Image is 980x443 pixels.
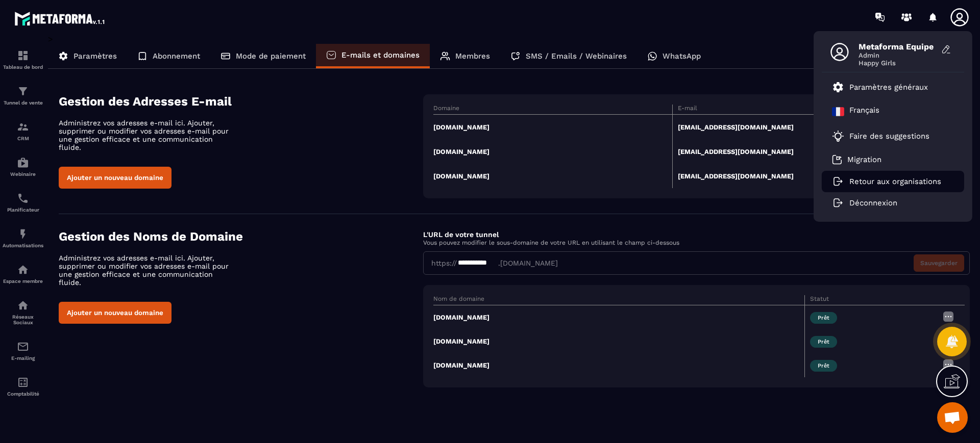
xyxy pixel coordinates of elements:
[672,115,911,140] td: [EMAIL_ADDRESS][DOMAIN_NAME]
[153,51,200,61] p: Abonnement
[3,113,43,149] a: formationformationCRM
[859,42,935,51] span: Metaforma Equipe
[433,105,672,115] th: Domaine
[14,9,106,28] img: logo
[59,119,237,151] p: Administrez vos adresses e-mail ici. Ajouter, supprimer ou modifier vos adresses e-mail pour une ...
[433,353,804,377] td: [DOMAIN_NAME]
[847,155,881,164] p: Migration
[48,34,970,403] div: >
[3,220,43,256] a: automationsautomationsAutomatisations
[17,157,29,169] img: automations
[17,264,29,276] img: automations
[849,132,929,141] p: Faire des suggestions
[937,402,968,433] a: Ouvrir le chat
[3,391,43,397] p: Comptabilité
[810,312,837,324] span: Prêt
[455,51,490,61] p: Membres
[59,94,423,109] h4: Gestion des Adresses E-mail
[3,256,43,292] a: automationsautomationsEspace membre
[433,295,804,305] th: Nom de domaine
[526,51,627,61] p: SMS / Emails / Webinaires
[3,292,43,333] a: social-networksocial-networkRéseaux Sociaux
[17,85,29,97] img: formation
[3,100,43,106] p: Tunnel de vente
[810,360,837,372] span: Prêt
[59,229,423,244] h4: Gestion des Noms de Domaine
[3,314,43,325] p: Réseaux Sociaux
[17,376,29,388] img: accountant
[17,228,29,240] img: automations
[59,167,171,189] button: Ajouter un nouveau domaine
[859,51,935,59] span: Admin
[942,358,954,371] img: more
[423,239,970,246] p: Vous pouvez modifier le sous-domaine de votre URL en utilisant le champ ci-dessous
[849,198,897,207] p: Déconnexion
[423,230,499,239] label: L'URL de votre tunnel
[3,185,43,220] a: schedulerschedulerPlanificateur
[433,115,672,140] td: [DOMAIN_NAME]
[236,51,306,61] p: Mode de paiement
[849,83,928,92] p: Paramètres généraux
[832,81,928,93] a: Paramètres généraux
[17,192,29,204] img: scheduler
[849,177,941,186] p: Retour aux organisations
[3,355,43,361] p: E-mailing
[663,51,701,61] p: WhatsApp
[832,154,881,165] a: Migration
[3,369,43,404] a: accountantaccountantComptabilité
[73,51,117,61] p: Paramètres
[942,310,954,323] img: more
[3,207,43,213] p: Planificateur
[3,77,43,113] a: formationformationTunnel de vente
[433,305,804,330] td: [DOMAIN_NAME]
[3,171,43,177] p: Webinaire
[3,42,43,77] a: formationformationTableau de bord
[3,64,43,70] p: Tableau de bord
[17,49,29,62] img: formation
[810,336,837,348] span: Prêt
[3,278,43,284] p: Espace membre
[804,295,937,305] th: Statut
[433,139,672,164] td: [DOMAIN_NAME]
[849,106,879,118] p: Français
[433,329,804,353] td: [DOMAIN_NAME]
[672,164,911,188] td: [EMAIL_ADDRESS][DOMAIN_NAME]
[59,302,171,324] button: Ajouter un nouveau domaine
[3,243,43,248] p: Automatisations
[17,121,29,133] img: formation
[17,341,29,353] img: email
[832,130,941,142] a: Faire des suggestions
[832,177,941,186] a: Retour aux organisations
[433,164,672,188] td: [DOMAIN_NAME]
[672,139,911,164] td: [EMAIL_ADDRESS][DOMAIN_NAME]
[3,333,43,369] a: emailemailE-mailing
[17,299,29,311] img: social-network
[341,50,420,60] p: E-mails et domaines
[3,149,43,185] a: automationsautomationsWebinaire
[3,136,43,141] p: CRM
[859,59,935,67] span: Happy Girls
[59,254,237,286] p: Administrez vos adresses e-mail ici. Ajouter, supprimer ou modifier vos adresses e-mail pour une ...
[672,105,911,115] th: E-mail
